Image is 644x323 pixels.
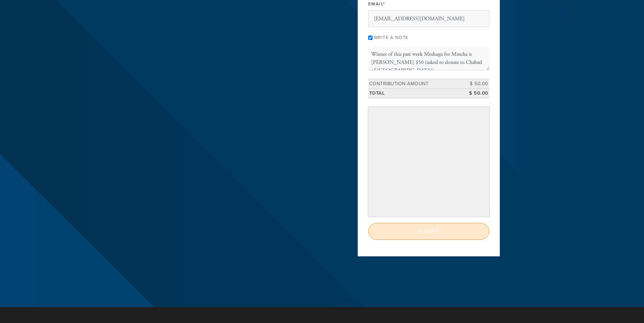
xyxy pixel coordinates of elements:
td: $ 50.00 [459,89,489,98]
td: $ 50.00 [459,79,489,89]
iframe: Secure payment input frame [370,108,488,215]
td: Total [368,89,459,98]
label: Email [368,1,385,7]
span: This field is required. [383,1,385,7]
label: Write a note [374,35,408,40]
input: Submit [368,223,489,240]
td: Contribution Amount [368,79,459,89]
